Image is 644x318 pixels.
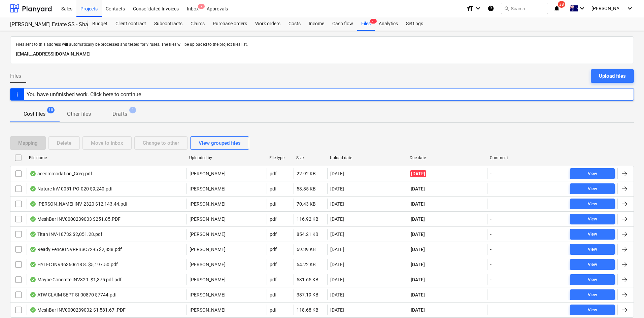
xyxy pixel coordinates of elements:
[410,291,426,298] span: [DATE]
[588,170,597,178] div: View
[111,17,150,31] a: Client contract
[297,307,318,313] div: 118.68 KB
[375,17,402,31] div: Analytics
[410,185,426,192] span: [DATE]
[297,292,318,297] div: 387.19 KB
[251,17,284,31] a: Work orders
[30,201,128,207] div: [PERSON_NAME] INV-2320 $12,143.44.pdf
[410,307,426,313] span: [DATE]
[190,136,249,150] button: View grouped files
[30,186,113,191] div: Nature InV 0051-PO-020 $9,240.pdf
[30,171,92,176] div: accommodation_Greg.pdf
[490,292,492,297] div: -
[270,277,277,282] div: pdf
[297,262,316,267] div: 54.22 KB
[30,247,122,252] div: Ready Fence INVRFBSC7295 $2,838.pdf
[558,1,565,8] span: 38
[570,183,615,194] button: View
[330,216,344,222] div: [DATE]
[330,292,344,297] div: [DATE]
[297,171,316,176] div: 22.92 KB
[357,17,375,31] a: Files9+
[190,246,226,253] p: [PERSON_NAME]
[490,186,492,191] div: -
[270,171,277,176] div: pdf
[189,155,264,160] div: Uploaded by
[284,17,305,31] a: Costs
[297,232,318,237] div: 854.21 KB
[150,17,187,31] a: Subcontracts
[88,17,111,31] a: Budget
[330,232,344,237] div: [DATE]
[504,6,509,11] span: search
[190,170,226,177] p: [PERSON_NAME]
[588,261,597,269] div: View
[490,247,492,252] div: -
[328,17,357,31] a: Cash flow
[270,186,277,191] div: pdf
[410,201,426,207] span: [DATE]
[490,232,492,237] div: -
[570,259,615,270] button: View
[190,201,226,207] p: [PERSON_NAME]
[330,155,405,160] div: Upload date
[402,17,427,31] a: Settings
[297,186,316,191] div: 53.85 KB
[570,244,615,255] button: View
[30,171,36,176] div: OCR finished
[591,6,625,11] span: [PERSON_NAME]
[330,262,344,267] div: [DATE]
[370,19,377,24] span: 9+
[30,292,117,297] div: ATW CLAIM SEPT SI-00870 $7744.pdf
[410,216,426,222] span: [DATE]
[30,307,36,313] div: OCR finished
[30,247,36,252] div: OCR finished
[410,170,426,177] span: [DATE]
[269,155,291,160] div: File type
[570,289,615,300] button: View
[30,232,102,237] div: Titan INV-18732 $2,051.28.pdf
[570,199,615,209] button: View
[30,201,36,207] div: OCR finished
[474,4,482,12] i: keyboard_arrow_down
[330,277,344,282] div: [DATE]
[570,168,615,179] button: View
[410,276,426,283] span: [DATE]
[588,185,597,193] div: View
[30,262,118,267] div: HYTEC INV96360618 8. $5,197.50.pdf
[410,246,426,253] span: [DATE]
[27,91,141,98] div: You have unfinished work. Click here to continue
[305,17,328,31] a: Income
[24,110,45,118] p: Cost files
[199,139,241,147] div: View grouped files
[570,274,615,285] button: View
[570,229,615,240] button: View
[490,155,565,160] div: Comment
[410,155,484,160] div: Due date
[330,186,344,191] div: [DATE]
[10,21,80,28] div: [PERSON_NAME] Estate SS - Shade Structure
[10,72,21,80] span: Files
[209,17,251,31] a: Purchase orders
[270,262,277,267] div: pdf
[30,186,36,191] div: OCR finished
[599,72,626,80] div: Upload files
[190,216,226,222] p: [PERSON_NAME]
[588,200,597,208] div: View
[570,305,615,315] button: View
[330,247,344,252] div: [DATE]
[466,4,474,12] i: format_size
[588,231,597,238] div: View
[410,261,426,268] span: [DATE]
[490,171,492,176] div: -
[30,216,121,222] div: MeshBar INV0000239003 $251.85.PDF
[330,171,344,176] div: [DATE]
[588,276,597,284] div: View
[190,231,226,238] p: [PERSON_NAME]
[270,247,277,252] div: pdf
[30,262,36,267] div: OCR finished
